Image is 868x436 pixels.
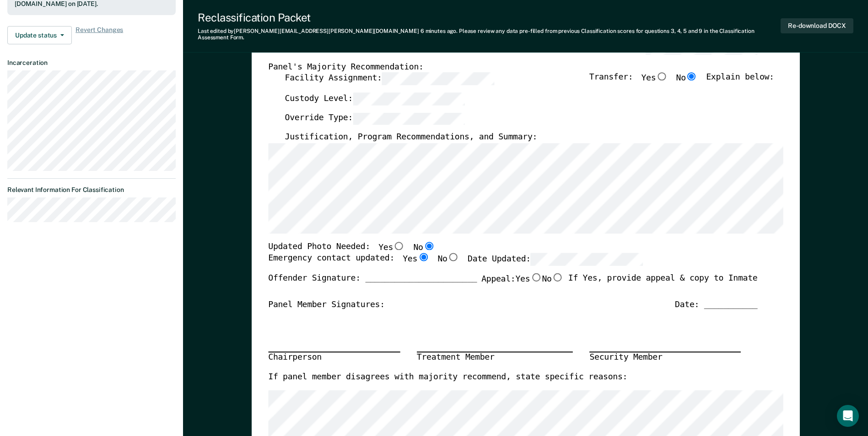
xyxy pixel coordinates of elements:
input: Yes [656,72,668,80]
div: Panel Member Signatures: [268,299,385,310]
label: No [437,253,459,266]
div: Last edited by [PERSON_NAME][EMAIL_ADDRESS][PERSON_NAME][DOMAIN_NAME] . Please review any data pr... [198,28,781,41]
div: Updated Photo Needed: [268,241,435,253]
label: No [676,72,697,85]
div: Emergency contact updated: [268,253,643,273]
label: Scored CAF Range: MEDIUM [268,42,380,54]
input: No [423,241,435,250]
div: Transfer: Explain below: [589,72,774,92]
div: Open Intercom Messenger [837,405,859,427]
div: Offender Signature: _______________________ If Yes, provide appeal & copy to Inmate [268,273,757,300]
label: Yes [378,241,405,253]
label: If panel member disagrees with majority recommend, state specific reasons: [268,372,627,383]
label: Facility Assignment: [285,72,494,85]
input: Date Updated: [531,253,643,266]
span: Revert Changes [75,26,123,44]
div: Panel's Majority Recommendation: [268,62,757,73]
label: Yes [515,273,542,285]
label: Yes [641,72,668,85]
label: Justification, Program Recommendations, and Summary: [285,132,537,143]
button: Update status [7,26,72,44]
dt: Relevant Information For Classification [7,186,176,194]
dt: Incarceration [7,59,176,67]
input: Current Custody Level: [645,42,757,54]
label: Custody Level: [285,92,465,105]
input: Yes [417,253,429,261]
span: 6 minutes ago [421,28,456,34]
input: No [551,273,563,282]
label: Current Custody Level: [539,42,757,54]
label: Appeal: [481,273,564,292]
div: Security Member [589,352,741,364]
input: Custody Level: [353,92,465,105]
div: Date: ___________ [675,299,757,310]
label: Date Updated: [468,253,643,266]
input: No [686,72,698,80]
input: Yes [530,273,542,282]
label: No [542,273,563,285]
input: Override Type: [353,112,465,124]
label: Override Type: [285,112,465,124]
div: Reclassification Packet [198,11,781,24]
div: Chairperson [268,352,400,364]
label: No [413,241,435,253]
div: Treatment Member [417,352,573,364]
label: Yes [403,253,429,266]
button: Re-download DOCX [781,18,853,33]
input: No [447,253,459,261]
input: Facility Assignment: [382,72,494,85]
input: Yes [393,241,405,250]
